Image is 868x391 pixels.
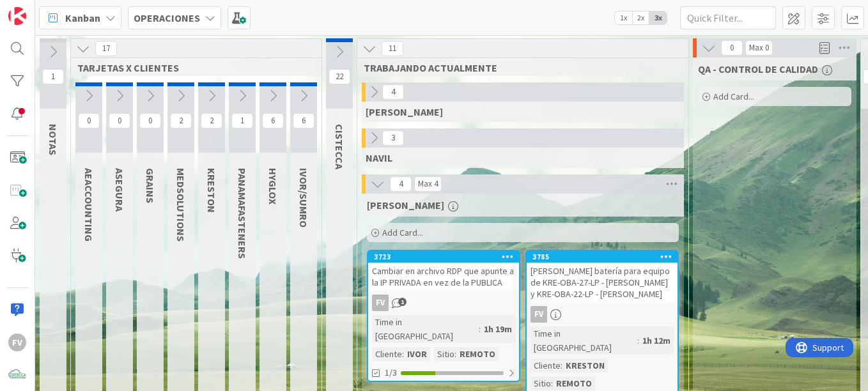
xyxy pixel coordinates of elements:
[562,358,608,372] div: KRESTON
[398,298,407,306] span: 1
[382,41,403,56] span: 11
[382,84,404,100] span: 4
[8,333,26,351] div: FV
[368,251,519,291] div: 3723Cambiar en archivo RDP que apunte a la IP PRIVADA en vez de la PUBLICA
[368,263,519,291] div: Cambiar en archivo RDP que apunte a la IP PRIVADA en vez de la PUBLICA
[434,347,454,361] div: Sitio
[293,113,314,128] span: 6
[374,252,519,261] div: 3723
[113,168,126,211] span: ASEGURA
[649,11,667,24] span: 3x
[385,366,397,379] span: 1/3
[42,69,64,84] span: 1
[174,168,187,241] span: MEDSOLUTIONS
[368,295,519,311] div: FV
[367,199,444,211] span: FERNANDO
[77,61,306,74] span: TARJETAS X CLIENTES
[713,91,754,102] span: Add Card...
[329,69,350,84] span: 22
[551,376,553,390] span: :
[531,306,547,323] div: FV
[364,61,672,74] span: TRABAJANDO ACTUALMENTE
[144,168,157,203] span: GRAINS
[454,347,456,361] span: :
[479,322,481,336] span: :
[82,168,95,241] span: AEACCOUNTING
[418,181,438,187] div: Max 4
[8,366,26,384] img: avatar
[632,11,649,24] span: 2x
[134,11,200,24] b: OPERACIONES
[404,347,430,361] div: IVOR
[109,113,130,128] span: 0
[637,333,639,348] span: :
[333,124,346,169] span: CISTECCA
[78,113,100,128] span: 0
[680,6,776,29] input: Quick Filter...
[531,358,561,372] div: Cliente
[615,11,632,24] span: 1x
[297,168,310,227] span: IVOR/SUMRO
[481,322,515,336] div: 1h 19m
[721,40,743,56] span: 0
[65,10,100,26] span: Kanban
[170,113,192,128] span: 2
[47,124,59,155] span: NOTAS
[531,326,637,355] div: Time in [GEOGRAPHIC_DATA]
[749,45,769,51] div: Max 0
[527,251,678,302] div: 3785[PERSON_NAME] batería para equipo de KRE-OBA-27-LP - [PERSON_NAME] y KRE-OBA-22-LP - [PERSON_...
[95,41,117,56] span: 17
[231,113,253,128] span: 1
[372,295,389,311] div: FV
[236,168,249,259] span: PANAMAFASTENERS
[201,113,222,128] span: 2
[527,263,678,302] div: [PERSON_NAME] batería para equipo de KRE-OBA-27-LP - [PERSON_NAME] y KRE-OBA-22-LP - [PERSON_NAME]
[532,252,678,261] div: 3785
[139,113,161,128] span: 0
[527,251,678,263] div: 3785
[639,333,674,348] div: 1h 12m
[527,306,678,323] div: FV
[382,130,404,146] span: 3
[267,168,279,204] span: HYGLOX
[382,227,423,238] span: Add Card...
[553,376,595,390] div: REMOTO
[531,376,551,390] div: Sitio
[366,105,443,118] span: GABRIEL
[366,151,392,164] span: NAVIL
[205,168,218,213] span: KRESTON
[456,347,499,361] div: REMOTO
[372,315,479,343] div: Time in [GEOGRAPHIC_DATA]
[372,347,402,361] div: Cliente
[8,7,26,25] img: Visit kanbanzone.com
[402,347,404,361] span: :
[262,113,284,128] span: 6
[561,358,562,372] span: :
[390,176,412,192] span: 4
[368,251,519,263] div: 3723
[698,63,818,75] span: QA - CONTROL DE CALIDAD
[27,2,58,17] span: Support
